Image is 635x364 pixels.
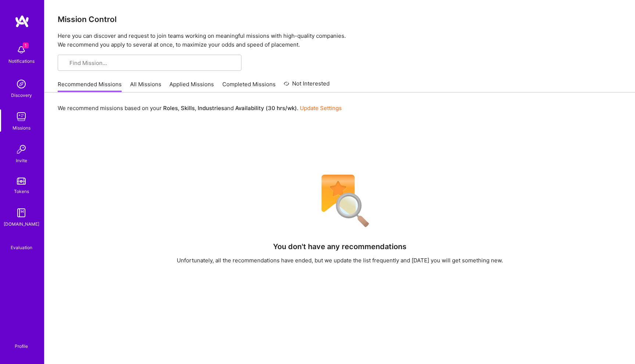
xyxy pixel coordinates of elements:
b: Roles [163,105,178,112]
a: Update Settings [300,105,342,112]
img: teamwork [14,109,29,124]
div: Notifications [8,57,35,65]
h3: Mission Control [58,15,622,24]
div: Tokens [14,188,29,195]
span: 1 [23,43,29,48]
h4: You don't have any recommendations [273,242,406,251]
i: icon SelectionTeam [19,238,24,244]
div: Profile [15,342,28,349]
a: Not Interested [284,79,330,92]
p: We recommend missions based on your , , and . [58,104,342,112]
b: Availability (30 hrs/wk) [235,105,297,112]
div: Unfortunately, all the recommendations have ended, but we update the list frequently and [DATE] y... [177,256,503,264]
a: All Missions [130,80,161,92]
img: No Results [309,170,371,232]
div: Invite [16,157,27,164]
p: Here you can discover and request to join teams working on meaningful missions with high-quality ... [58,32,622,49]
img: tokens [17,178,26,185]
img: Invite [14,142,29,157]
b: Skills [181,105,195,112]
img: discovery [14,77,29,91]
div: Discovery [11,91,32,99]
div: [DOMAIN_NAME] [4,220,39,228]
img: guide book [14,205,29,220]
b: Industries [198,105,224,112]
div: Evaluation [11,244,32,251]
div: Missions [12,124,31,132]
input: Find Mission... [69,59,236,67]
i: icon SearchGrey [64,61,69,66]
a: Profile [12,335,31,349]
img: bell [14,43,29,57]
a: Recommended Missions [58,80,122,92]
a: Completed Missions [222,80,276,92]
img: logo [15,15,29,28]
a: Applied Missions [169,80,214,92]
